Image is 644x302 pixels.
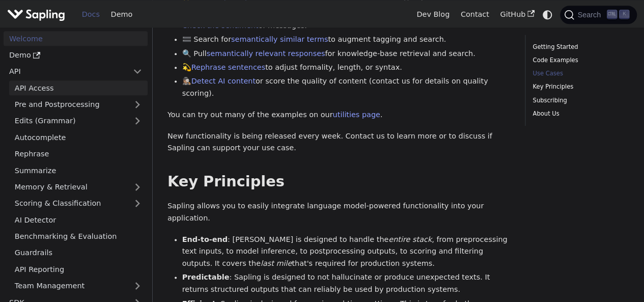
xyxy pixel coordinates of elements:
p: New functionality is being released every week. Contact us to learn more or to discuss if Sapling... [167,130,510,155]
a: Edits (Grammar) [9,114,148,128]
a: Sapling.ai [7,7,69,22]
a: Docs [76,7,105,22]
a: Demo [4,48,148,63]
a: GitHub [494,7,540,22]
a: Pre and Postprocessing [9,97,148,112]
button: Switch between dark and light mode (currently system mode) [540,7,555,22]
a: Demo [105,7,138,22]
a: Check the sentiment [182,21,259,30]
a: About Us [533,109,626,119]
a: Autocomplete [9,130,148,145]
a: Code Examples [533,56,626,65]
em: entire stack [388,235,432,243]
li: 🕵🏽‍♀️ or score the quality of content (contact us for details on quality scoring). [182,75,511,100]
a: Dev Blog [411,7,455,22]
h2: Key Principles [167,173,510,191]
a: Welcome [4,31,148,46]
a: API [4,64,127,79]
li: 🟰 Search for to augment tagging and search. [182,34,511,46]
strong: Predictable [182,273,230,281]
a: Memory & Retrieval [9,180,148,195]
a: Guardrails [9,245,148,260]
a: Subscribing [533,96,626,105]
kbd: K [619,10,629,19]
a: semantically relevant responses [207,49,325,58]
a: Rephrase sentences [191,63,265,71]
span: Search [574,11,607,19]
a: Team Management [9,279,148,293]
a: Use Cases [533,69,626,78]
a: Rephrase [9,147,148,161]
a: API Access [9,80,148,95]
a: Getting Started [533,42,626,52]
button: Search (Ctrl+K) [560,6,636,24]
a: utilities page [332,111,380,119]
a: Detect AI content [191,77,256,85]
a: API Reporting [9,262,148,277]
a: semantically similar terms [231,35,328,43]
li: 💫 to adjust formality, length, or syntax. [182,62,511,74]
p: You can try out many of the examples on our . [167,109,510,121]
a: Benchmarking & Evaluation [9,229,148,244]
button: Collapse sidebar category 'API' [127,64,148,79]
a: Scoring & Classification [9,196,148,211]
li: : [PERSON_NAME] is designed to handle the , from preprocessing text inputs, to model inference, t... [182,234,511,270]
img: Sapling.ai [7,7,65,22]
a: Summarize [9,163,148,178]
li: : Sapling is designed to not hallucinate or produce unexpected texts. It returns structured outpu... [182,271,511,296]
li: 🔍 Pull for knowledge-base retrieval and search. [182,48,511,60]
em: last mile [261,259,292,267]
a: Key Principles [533,82,626,92]
a: AI Detector [9,212,148,227]
strong: End-to-end [182,235,228,243]
a: Contact [455,7,495,22]
p: Sapling allows you to easily integrate language model-powered functionality into your application. [167,200,510,225]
